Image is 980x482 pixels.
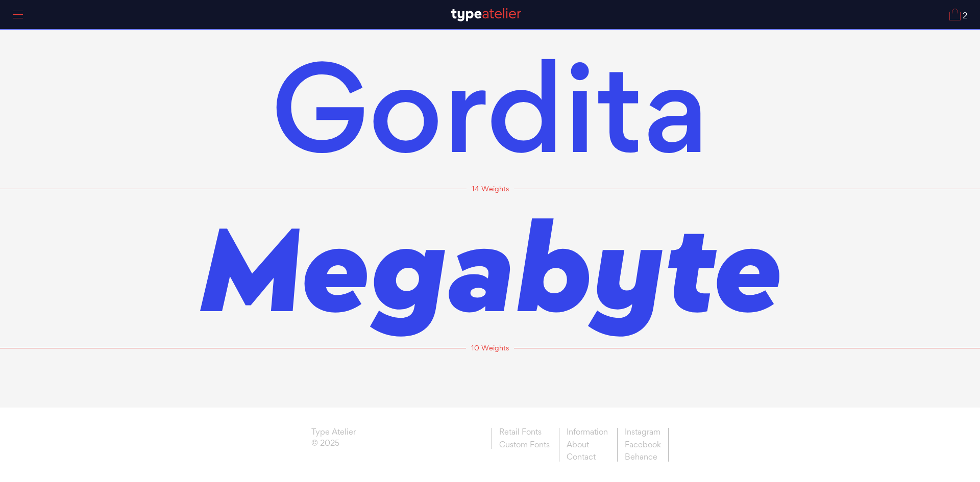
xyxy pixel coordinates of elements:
span: 2 [961,12,967,20]
a: Instagram [617,428,669,439]
span: Megabyte [199,188,781,349]
a: Custom Fonts [492,439,557,449]
span: © 2025 [311,439,356,450]
span: Gordita [271,23,709,195]
a: Megabyte [199,202,781,335]
a: Gordita [271,43,709,175]
img: Cart_Icon.svg [949,9,961,20]
a: Retail Fonts [492,428,557,439]
a: 2 [949,9,967,20]
a: Type Atelier [311,428,356,439]
a: Facebook [617,439,669,451]
a: About [559,439,615,451]
a: Information [559,428,615,439]
a: Contact [559,451,615,462]
img: TA_Logo.svg [451,8,521,21]
a: Behance [617,451,669,462]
